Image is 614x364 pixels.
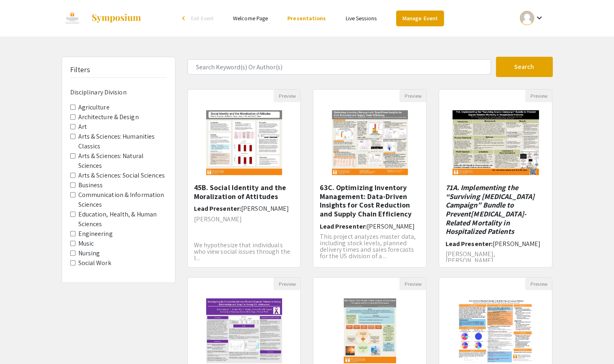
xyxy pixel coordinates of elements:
iframe: Chat [6,328,34,358]
label: Art [78,122,87,132]
h6: Lead Presenter: [445,240,546,248]
img: EUReCA 2025 [62,8,83,28]
button: Preview [399,278,426,290]
button: Preview [525,90,552,102]
p: [PERSON_NAME], [PERSON_NAME]... [445,251,546,264]
img: <p><strong style="color: rgb(38, 38, 38);">45B. Social Identity and the Moralization of Attitudes... [198,102,290,183]
h5: 63C. Optimizing Inventory Management: Data-Driven Insights for Cost Reduction and Supply Chain Ef... [319,183,420,218]
a: Manage Event [396,11,444,26]
input: Search Keyword(s) Or Author(s) [187,59,491,75]
label: Architecture & Design [78,112,139,122]
h5: Filters [70,65,90,74]
h6: Lead Presenter: [319,223,420,230]
div: arrow_back_ios [182,16,187,21]
button: Preview [274,90,300,102]
label: Nursing [78,248,100,258]
label: Arts & Sciences: Humanities Classics [78,132,167,151]
label: Social Work [78,258,111,268]
em: [MEDICAL_DATA]-Related Mortality in Hospitalized Patients [445,209,526,236]
h5: 45B. Social Identity and the Moralization of Attitudes [194,183,295,201]
p: This project analyzes master data, including stock levels, planned delivery times and sales forec... [319,233,420,259]
span: [PERSON_NAME] [241,204,289,213]
h6: Lead Presenter: [194,205,295,212]
h6: Disciplinary Division [70,88,167,96]
a: EUReCA 2025 [62,8,142,28]
label: Education, Health, & Human Sciences [78,210,167,229]
span: We hypothesize that individuals who view social issues through the l... [194,241,290,262]
button: Search [496,57,553,77]
div: Open Presentation <p><strong style="color: rgb(38, 38, 38);">45B. Social Identity and the Moraliz... [187,89,301,268]
label: Engineering [78,229,113,239]
em: 71A. Implementing the “Surviving [MEDICAL_DATA] Campaign” Bundle to Prevent [445,183,534,218]
button: Expand account dropdown [511,9,552,27]
span: Exit Event [191,15,213,22]
button: Preview [274,278,300,290]
label: Business [78,180,103,190]
img: Symposium by ForagerOne [91,13,142,23]
label: Communication & Information Sciences [78,190,167,210]
div: Open Presentation <p><em>71A. Implementing the “Surviving Sepsis Campaign” Bundle to Prevent</em>... [439,89,552,268]
label: Music [78,239,94,248]
span: [PERSON_NAME] [493,240,541,248]
label: Arts & Sciences: Natural Sciences [78,151,167,171]
label: Agriculture [78,103,110,112]
mat-icon: Expand account dropdown [534,13,544,23]
button: Preview [399,90,426,102]
p: [PERSON_NAME] [194,216,295,223]
img: <p><em>71A. Implementing the “Surviving Sepsis Campaign” Bundle to Prevent</em></p><p><em>Sepsis-... [444,102,547,183]
span: [PERSON_NAME] [367,222,415,231]
img: <p>63C. Optimizing Inventory Management: Data-Driven Insights for Cost Reduction and Supply Chain... [324,102,416,183]
button: Preview [525,278,552,290]
a: Presentations [287,15,326,22]
div: Open Presentation <p>63C. Optimizing Inventory Management: Data-Driven Insights for Cost Reductio... [313,89,427,268]
label: Arts & Sciences: Social Sciences [78,171,165,180]
a: Welcome Page [233,15,268,22]
a: Live Sessions [346,15,377,22]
